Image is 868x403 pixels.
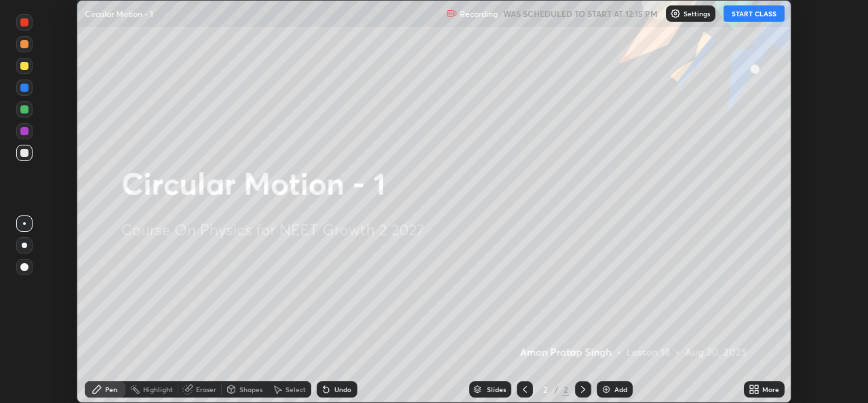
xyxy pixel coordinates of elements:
p: Recording [460,9,498,19]
p: Settings [684,10,710,17]
img: add-slide-button [601,384,612,395]
button: START CLASS [724,5,785,22]
p: Circular Motion - 1 [85,8,153,19]
div: / [555,385,559,393]
div: Slides [487,386,506,393]
div: Undo [334,386,351,393]
div: Shapes [239,386,262,393]
h5: WAS SCHEDULED TO START AT 12:15 PM [503,7,658,20]
div: Pen [105,386,117,393]
div: Highlight [143,386,173,393]
div: 2 [538,385,552,393]
img: recording.375f2c34.svg [446,8,457,19]
div: 2 [561,383,570,396]
img: class-settings-icons [670,8,681,19]
div: More [762,386,779,393]
div: Eraser [196,386,216,393]
div: Select [285,386,306,393]
div: Add [614,386,627,393]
